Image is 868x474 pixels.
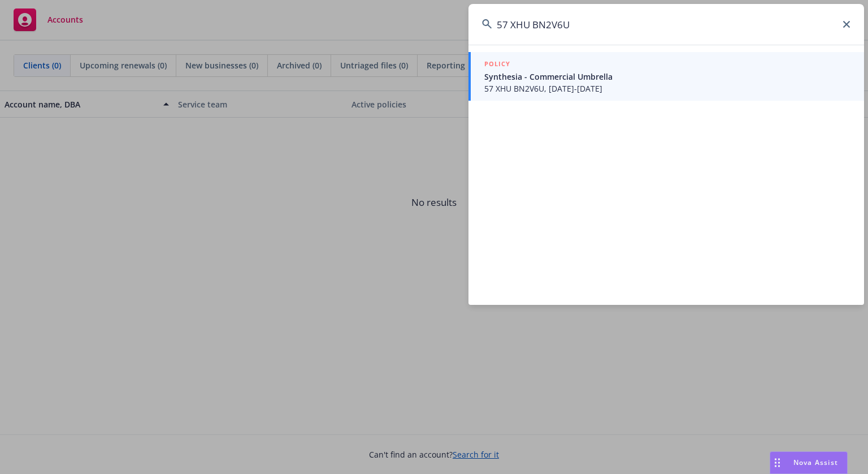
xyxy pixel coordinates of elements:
[484,71,850,83] span: Synthesia - Commercial Umbrella
[770,451,848,474] button: Nova Assist
[468,52,864,101] a: POLICYSynthesia - Commercial Umbrella57 XHU BN2V6U, [DATE]-[DATE]
[484,83,850,94] span: 57 XHU BN2V6U, [DATE]-[DATE]
[770,452,784,473] div: Drag to move
[793,458,838,467] span: Nova Assist
[484,58,510,70] h5: POLICY
[468,4,864,45] input: Search...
